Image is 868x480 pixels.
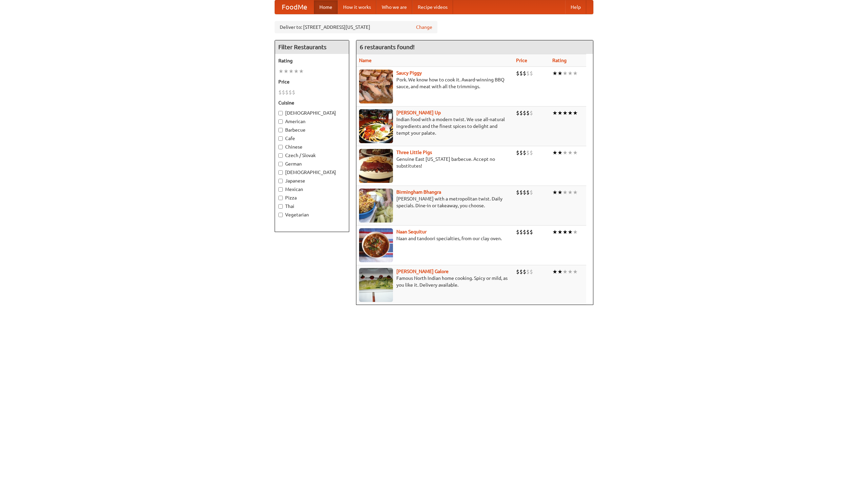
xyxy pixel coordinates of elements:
[278,160,346,167] label: German
[278,203,346,210] label: Thai
[396,229,427,234] a: Naan Sequitur
[289,68,294,75] li: ★
[359,70,393,103] img: saucy.jpg
[396,150,432,155] b: Three Little Pigs
[278,78,346,85] h5: Price
[516,189,519,196] li: $
[396,189,441,195] a: Birmingham Bhangra
[519,228,523,236] li: $
[396,110,441,115] a: [PERSON_NAME] Up
[278,110,346,116] label: [DEMOGRAPHIC_DATA]
[523,149,526,156] li: $
[278,68,283,75] li: ★
[278,89,282,96] li: $
[573,228,578,236] li: ★
[278,99,346,106] h5: Cuisine
[519,149,523,156] li: $
[563,228,568,236] li: ★
[278,204,283,209] input: Thai
[278,135,346,142] label: Cafe
[278,162,283,166] input: German
[359,235,511,242] p: Naan and tandoori specialties, from our clay oven.
[568,149,573,156] li: ★
[359,109,393,143] img: curryup.jpg
[568,189,573,196] li: ★
[552,58,567,63] a: Rating
[338,0,376,14] a: How it works
[552,268,557,275] li: ★
[285,89,289,96] li: $
[396,70,422,76] b: Saucy Piggy
[557,70,563,77] li: ★
[573,189,578,196] li: ★
[563,109,568,117] li: ★
[557,268,563,275] li: ★
[573,109,578,117] li: ★
[519,189,523,196] li: $
[530,228,533,236] li: $
[552,149,557,156] li: ★
[552,70,557,77] li: ★
[278,213,283,217] input: Vegetarian
[359,58,372,63] a: Name
[278,194,346,201] label: Pizza
[516,228,519,236] li: $
[519,70,523,77] li: $
[396,269,449,274] a: [PERSON_NAME] Galore
[278,127,346,133] label: Barbecue
[530,189,533,196] li: $
[552,189,557,196] li: ★
[557,109,563,117] li: ★
[523,70,526,77] li: $
[282,89,285,96] li: $
[526,189,530,196] li: $
[314,0,338,14] a: Home
[412,0,453,14] a: Recipe videos
[526,228,530,236] li: $
[568,70,573,77] li: ★
[278,152,346,159] label: Czech / Slovak
[573,70,578,77] li: ★
[278,187,283,192] input: Mexican
[568,268,573,275] li: ★
[568,228,573,236] li: ★
[278,153,283,158] input: Czech / Slovak
[523,268,526,275] li: $
[292,89,295,96] li: $
[530,149,533,156] li: $
[278,169,346,176] label: [DEMOGRAPHIC_DATA]
[516,149,519,156] li: $
[530,109,533,117] li: $
[278,143,346,150] label: Chinese
[526,109,530,117] li: $
[552,228,557,236] li: ★
[278,177,346,184] label: Japanese
[519,109,523,117] li: $
[523,189,526,196] li: $
[530,70,533,77] li: $
[278,119,283,124] input: American
[516,109,519,117] li: $
[563,189,568,196] li: ★
[557,228,563,236] li: ★
[563,268,568,275] li: ★
[278,136,283,141] input: Cafe
[283,68,289,75] li: ★
[359,116,511,136] p: Indian food with a modern twist. We use all-natural ingredients and the finest spices to delight ...
[278,211,346,218] label: Vegetarian
[359,195,511,209] p: [PERSON_NAME] with a metropolitan twist. Daily specials. Dine-in or takeaway, you choose.
[563,70,568,77] li: ★
[278,111,283,115] input: [DEMOGRAPHIC_DATA]
[359,275,511,288] p: Famous North Indian home cooking. Spicy or mild, as you like it. Delivery available.
[289,89,292,96] li: $
[275,40,349,54] h4: Filter Restaurants
[294,68,299,75] li: ★
[516,70,519,77] li: $
[573,149,578,156] li: ★
[278,118,346,125] label: American
[275,21,437,33] div: Deliver to: [STREET_ADDRESS][US_STATE]
[359,268,393,302] img: currygalore.jpg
